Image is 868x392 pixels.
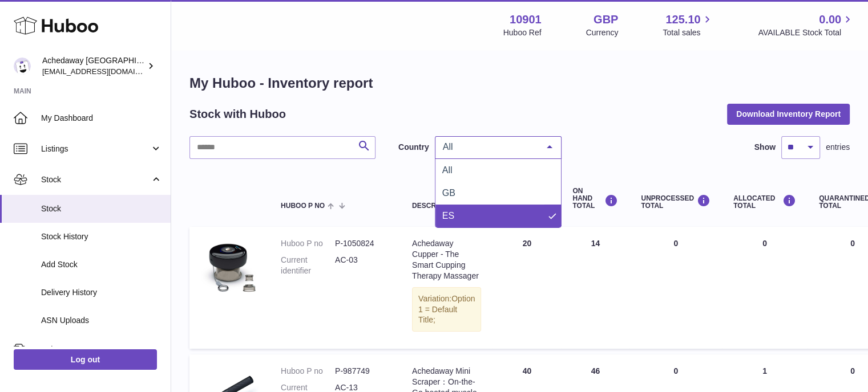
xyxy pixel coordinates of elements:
[594,12,618,27] strong: GBP
[41,259,162,270] span: Add Stock
[412,238,481,281] div: Achedaway Cupper - The Smart Cupping Therapy Massager
[733,194,796,210] div: ALLOCATED Total
[722,227,808,349] td: 0
[281,202,325,210] span: Huboo P no
[14,58,31,75] img: admin@newpb.co.uk
[335,238,389,249] dd: P-1050824
[42,67,168,76] span: [EMAIL_ADDRESS][DOMAIN_NAME]
[663,12,713,38] a: 125.10 Total sales
[201,238,258,295] img: product image
[850,239,855,248] span: 0
[335,255,389,276] dd: AC-03
[41,315,162,326] span: ASN Uploads
[819,12,841,27] span: 0.00
[281,366,335,377] dt: Huboo P no
[629,227,722,349] td: 0
[758,12,854,38] a: 0.00 AVAILABLE Stock Total
[503,27,542,38] div: Huboo Ref
[41,231,162,242] span: Stock History
[335,366,389,377] dd: P-987749
[41,113,162,124] span: My Dashboard
[442,188,455,198] span: GB
[412,287,481,332] div: Variation:
[14,349,157,370] a: Log out
[41,144,150,154] span: Listings
[510,12,542,27] strong: 10901
[281,255,335,276] dt: Current identifier
[398,142,429,153] label: Country
[418,294,475,325] span: Option 1 = Default Title;
[42,55,145,77] div: Achedaway [GEOGRAPHIC_DATA]
[758,27,854,38] span: AVAILABLE Stock Total
[442,211,454,220] span: ES
[754,142,776,153] label: Show
[189,107,286,122] h2: Stock with Huboo
[850,366,855,375] span: 0
[727,104,850,124] button: Download Inventory Report
[561,227,629,349] td: 14
[586,27,619,38] div: Currency
[572,187,618,210] div: ON HAND Total
[41,203,162,214] span: Stock
[41,174,150,185] span: Stock
[189,74,850,92] h1: My Huboo - Inventory report
[412,202,459,210] span: Description
[826,142,850,153] span: entries
[440,141,538,153] span: All
[663,27,713,38] span: Total sales
[665,12,700,27] span: 125.10
[41,344,150,355] span: Sales
[442,165,453,175] span: All
[281,238,335,249] dt: Huboo P no
[41,287,162,298] span: Delivery History
[641,194,710,210] div: UNPROCESSED Total
[492,227,561,349] td: 20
